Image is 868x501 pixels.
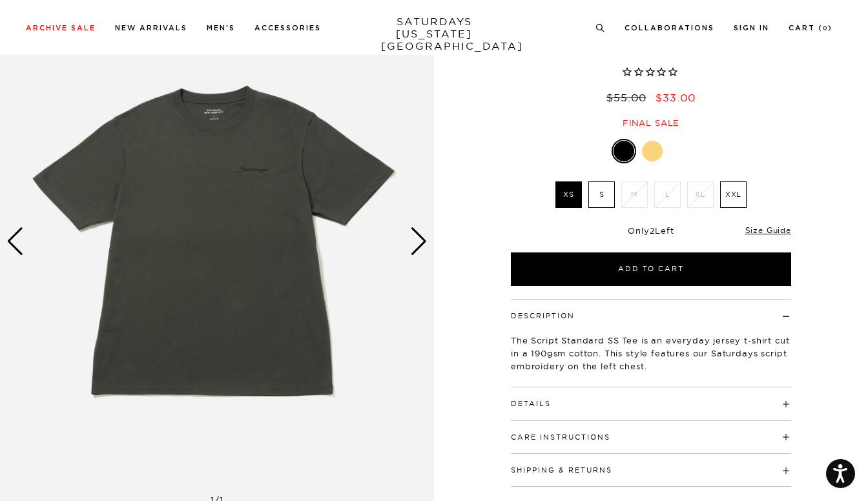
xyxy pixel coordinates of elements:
a: Cart (0) [789,25,832,32]
button: Description [511,312,575,320]
a: New Arrivals [115,25,187,32]
a: Sign In [734,25,769,32]
a: Men's [207,25,235,32]
h1: Script Standard SS Tee [509,10,793,56]
a: Collaborations [625,25,714,32]
label: S [588,181,615,208]
span: 2 [650,225,656,236]
small: 0 [823,26,828,32]
span: $33.00 [656,91,696,104]
a: SATURDAYS[US_STATE][GEOGRAPHIC_DATA] [381,15,488,52]
button: Details [511,400,551,407]
button: Shipping & Returns [511,467,612,474]
div: Only Left [511,225,791,236]
a: Size Guide [745,225,791,235]
a: Accessories [254,25,321,32]
del: $55.00 [606,91,652,104]
p: The Script Standard SS Tee is an everyday jersey t-shirt cut in a 190gsm cotton. This style featu... [511,334,791,373]
span: Black [509,34,793,56]
span: Rated 0.0 out of 5 stars 0 reviews [509,66,793,79]
a: Archive Sale [26,25,96,32]
label: XXL [720,181,747,208]
button: Care Instructions [511,434,610,441]
div: Final sale [509,118,793,128]
label: XS [555,181,582,208]
button: Add to Cart [511,252,791,286]
div: Previous slide [6,227,24,256]
div: Next slide [410,227,428,256]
